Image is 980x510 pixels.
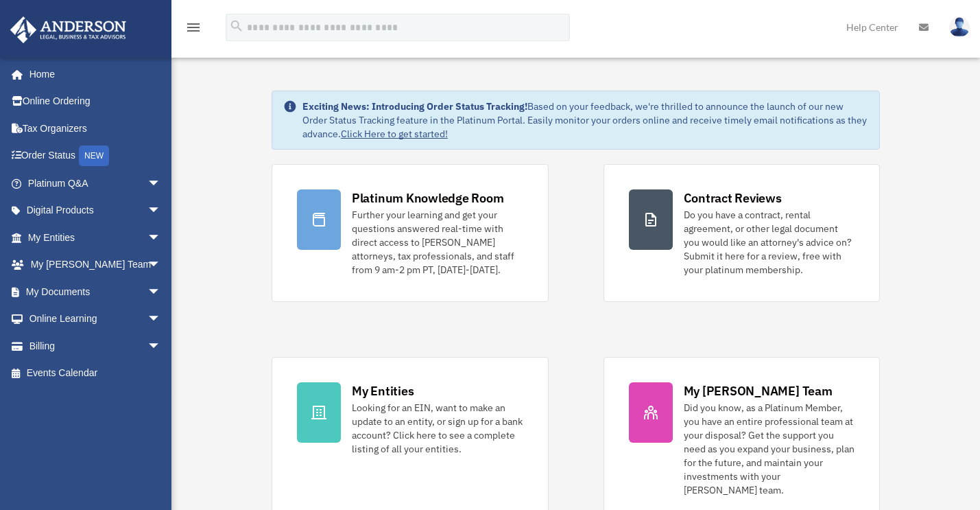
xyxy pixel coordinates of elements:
span: arrow_drop_down [147,332,175,360]
div: Looking for an EIN, want to make an update to an entity, or sign up for a bank account? Click her... [352,401,523,456]
span: arrow_drop_down [147,170,175,198]
a: Home [10,60,175,88]
a: Platinum Q&Aarrow_drop_down [10,170,182,197]
span: arrow_drop_down [147,278,175,306]
a: Online Learningarrow_drop_down [10,305,182,333]
span: arrow_drop_down [147,305,175,334]
img: Anderson Advisors Platinum Portal [6,16,130,43]
a: My Entitiesarrow_drop_down [10,224,182,251]
a: Click Here to get started! [341,128,448,140]
span: arrow_drop_down [147,251,175,279]
div: NEW [79,146,109,166]
a: My Documentsarrow_drop_down [10,278,182,305]
a: Contract Reviews Do you have a contract, rental agreement, or other legal document you would like... [603,164,881,302]
i: menu [185,19,202,36]
div: Further your learning and get your questions answered real-time with direct access to [PERSON_NAM... [352,208,523,277]
a: Order StatusNEW [10,142,182,170]
span: arrow_drop_down [147,224,175,252]
a: Digital Productsarrow_drop_down [10,197,182,224]
a: Events Calendar [10,360,182,387]
div: My [PERSON_NAME] Team [684,382,833,399]
a: Tax Organizers [10,115,182,142]
img: User Pic [949,17,970,37]
div: Did you know, as a Platinum Member, you have an entire professional team at your disposal? Get th... [684,401,855,497]
div: My Entities [352,382,414,399]
a: My [PERSON_NAME] Teamarrow_drop_down [10,251,182,279]
div: Based on your feedback, we're thrilled to announce the launch of our new Order Status Tracking fe... [302,100,868,141]
a: Billingarrow_drop_down [10,332,182,360]
a: menu [185,24,202,36]
span: arrow_drop_down [147,197,175,225]
div: Contract Reviews [684,189,782,207]
strong: Exciting News: Introducing Order Status Tracking! [302,100,527,113]
div: Do you have a contract, rental agreement, or other legal document you would like an attorney's ad... [684,208,855,277]
i: search [229,19,244,34]
a: Platinum Knowledge Room Further your learning and get your questions answered real-time with dire... [272,164,549,302]
a: Online Ordering [10,88,182,115]
div: Platinum Knowledge Room [352,189,504,207]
